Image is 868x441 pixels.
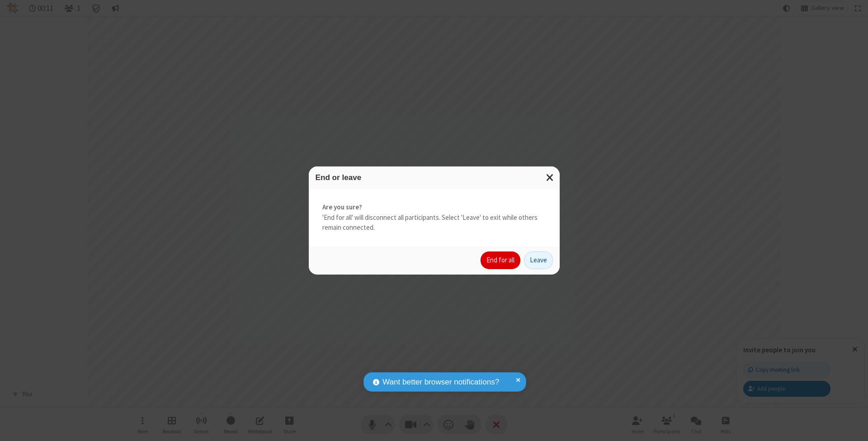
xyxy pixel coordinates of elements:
div: 'End for all' will disconnect all participants. Select 'Leave' to exit while others remain connec... [309,189,560,247]
h3: End or leave [316,173,553,182]
span: Want better browser notifications? [382,376,499,388]
button: End for all [481,251,520,270]
button: Close modal [541,166,560,189]
strong: Are you sure? [322,202,546,213]
button: Leave [524,251,553,270]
